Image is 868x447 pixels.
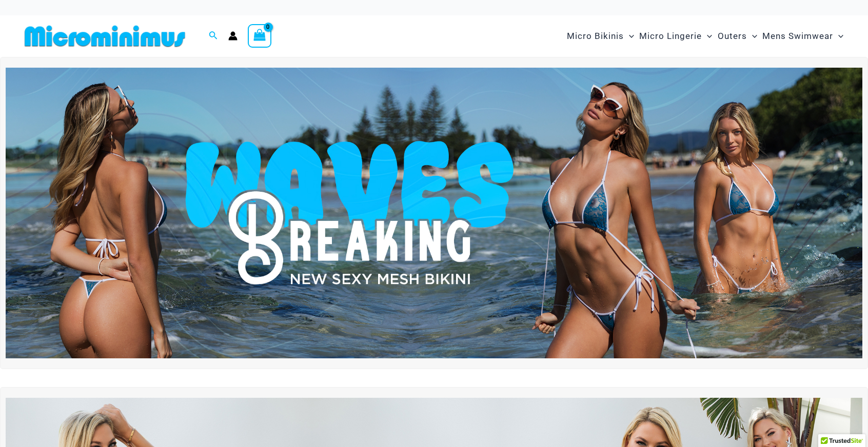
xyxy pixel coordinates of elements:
[624,23,634,49] span: Menu Toggle
[563,19,847,53] nav: Site Navigation
[702,23,712,49] span: Menu Toggle
[564,21,637,52] a: Micro BikinisMenu ToggleMenu Toggle
[209,30,218,43] a: Search icon link
[248,24,271,48] a: View Shopping Cart, empty
[718,23,747,49] span: Outers
[760,21,846,52] a: Mens SwimwearMenu ToggleMenu Toggle
[715,21,760,52] a: OutersMenu ToggleMenu Toggle
[21,25,189,48] img: MM SHOP LOGO FLAT
[567,23,624,49] span: Micro Bikinis
[747,23,757,49] span: Menu Toggle
[228,31,238,40] a: Account icon link
[762,23,833,49] span: Mens Swimwear
[833,23,843,49] span: Menu Toggle
[639,23,702,49] span: Micro Lingerie
[6,68,862,359] img: Waves Breaking Ocean Bikini Pack
[637,21,715,52] a: Micro LingerieMenu ToggleMenu Toggle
